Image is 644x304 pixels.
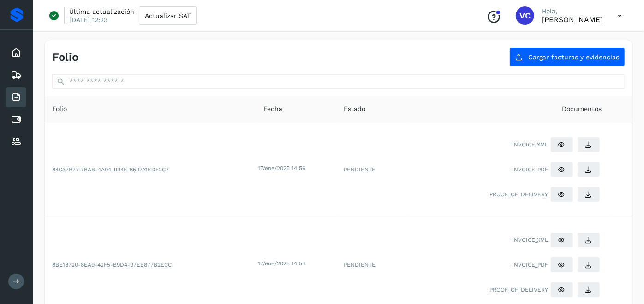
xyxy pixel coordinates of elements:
span: INVOICE_PDF [513,165,549,174]
div: Proveedores [6,131,26,152]
span: INVOICE_XML [513,140,549,149]
h4: Folio [52,51,78,64]
p: Viridiana Cruz [542,15,603,24]
span: Estado [344,104,365,114]
span: Cargar facturas y evidencias [528,54,619,60]
span: PROOF_OF_DELIVERY [490,190,549,199]
p: Última actualización [69,7,134,16]
span: Folio [52,104,67,114]
div: Facturas [6,87,26,107]
p: Hola, [542,7,603,15]
span: Actualizar SAT [145,12,191,19]
button: Cargar facturas y evidencias [509,47,625,67]
p: [DATE] 12:23 [69,16,107,24]
div: Embarques [6,65,26,85]
span: Documentos [562,104,602,114]
div: 17/ene/2025 14:54 [258,259,335,268]
div: 17/ene/2025 14:56 [258,164,335,172]
span: Fecha [263,104,282,114]
div: Inicio [6,43,26,63]
td: 84C37B77-7BAB-4A04-994E-6597A1EDF2C7 [45,122,256,217]
span: INVOICE_XML [513,236,549,244]
td: PENDIENTE [336,122,410,217]
button: Actualizar SAT [139,6,197,25]
span: PROOF_OF_DELIVERY [490,286,549,294]
div: Cuentas por pagar [6,109,26,129]
span: INVOICE_PDF [513,261,549,269]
